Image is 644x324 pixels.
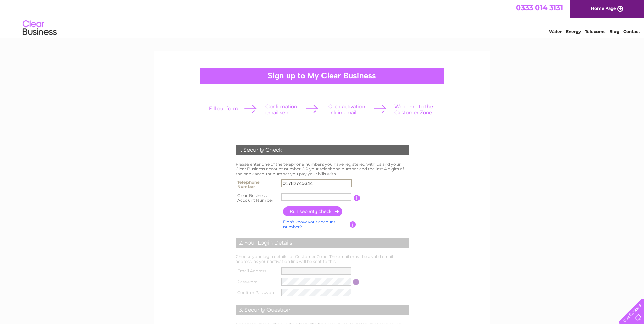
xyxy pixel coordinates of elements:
[234,191,280,205] th: Clear Business Account Number
[236,305,409,315] div: 3. Security Question
[350,221,356,228] input: Information
[234,178,280,191] th: Telephone Number
[549,29,562,34] a: Water
[516,3,563,12] a: 0333 014 3131
[234,160,410,178] td: Please enter one of the telephone numbers you have registered with us and your Clear Business acc...
[623,29,640,34] a: Contact
[234,276,280,287] th: Password
[353,279,360,285] input: Information
[234,287,280,298] th: Confirm Password
[234,253,410,266] td: Choose your login details for Customer Zone. The email must be a valid email address, as your act...
[283,219,335,229] a: Don't know your account number?
[609,29,619,34] a: Blog
[236,238,409,248] div: 2. Your Login Details
[354,195,360,201] input: Information
[22,18,57,38] img: logo.png
[585,29,605,34] a: Telecoms
[236,145,409,155] div: 1. Security Check
[162,4,483,33] div: Clear Business is a trading name of Verastar Limited (registered in [GEOGRAPHIC_DATA] No. 3667643...
[566,29,581,34] a: Energy
[234,266,280,276] th: Email Address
